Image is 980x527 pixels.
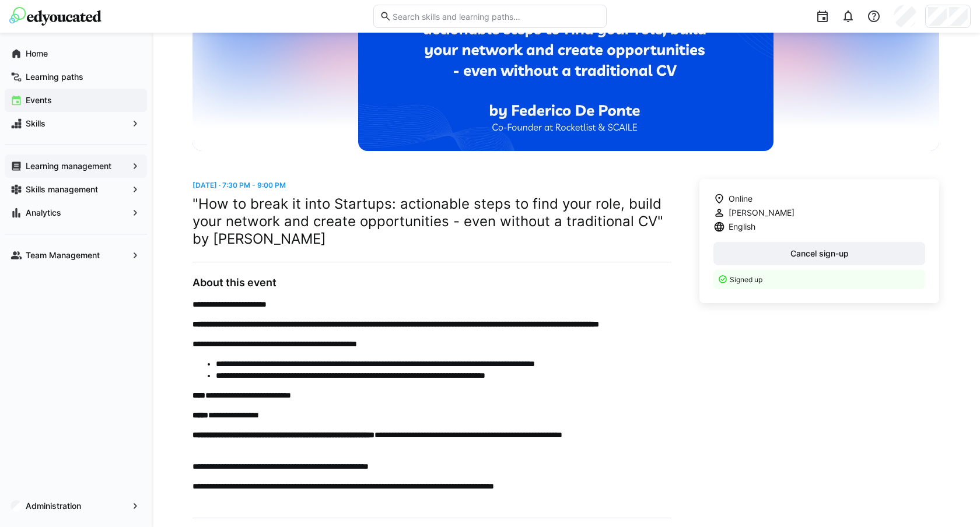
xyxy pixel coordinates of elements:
[729,193,752,205] span: Online
[729,207,794,219] span: [PERSON_NAME]
[789,248,850,259] span: Cancel sign-up
[391,11,600,22] input: Search skills and learning paths…
[192,181,286,189] span: [DATE] · 7:30 PM - 9:00 PM
[730,275,918,284] p: Signed up
[192,195,671,248] h2: "How to break it into Startups: actionable steps to find your role, build your network and create...
[192,276,671,289] h3: About this event
[729,221,755,233] span: English
[713,242,925,265] button: Cancel sign-up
